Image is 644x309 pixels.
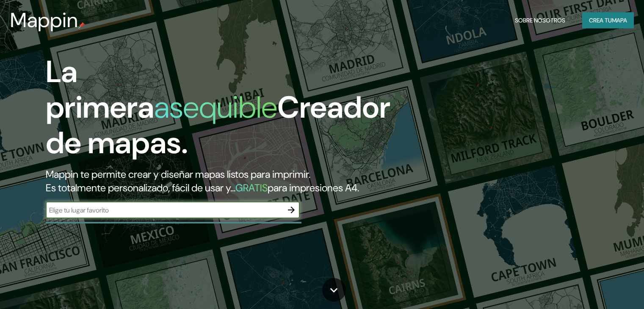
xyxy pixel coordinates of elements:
[511,12,569,28] button: Sobre nosotros
[46,181,235,194] font: Es totalmente personalizado, fácil de usar y...
[515,17,565,24] font: Sobre nosotros
[46,168,310,181] font: Mappin te permite crear y diseñar mapas listos para imprimir.
[582,12,634,28] button: Crea tumapa
[268,181,359,194] font: para impresiones A4.
[10,7,78,33] font: Mappin
[46,88,390,163] font: Creador de mapas.
[612,17,627,24] font: mapa
[78,22,85,29] img: pin de mapeo
[235,181,268,194] font: GRATIS
[46,52,154,127] font: La primera
[589,17,612,24] font: Crea tu
[46,205,283,215] input: Elige tu lugar favorito
[154,88,277,127] font: asequible
[569,276,635,300] iframe: Help widget launcher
